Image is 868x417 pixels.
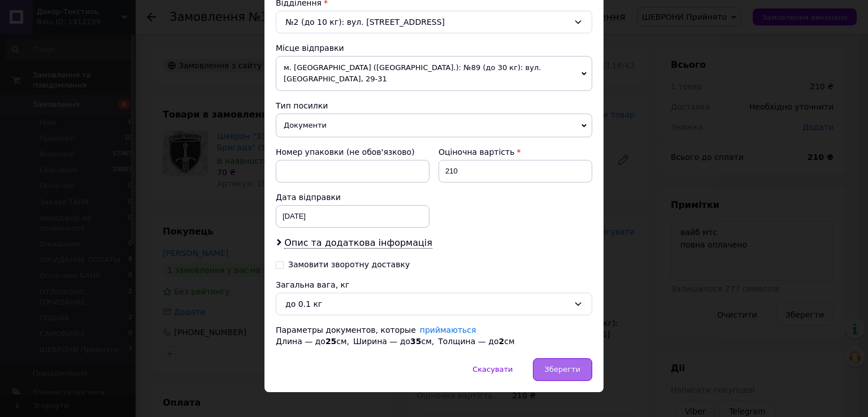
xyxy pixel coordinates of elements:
[276,11,592,33] div: №2 (до 10 кг): вул. [STREET_ADDRESS]
[288,260,410,270] div: Замовити зворотну доставку
[325,337,336,346] span: 25
[276,146,429,158] div: Номер упаковки (не обов'язково)
[276,279,592,290] div: Загальна вага, кг
[545,365,580,373] span: Зберегти
[276,56,592,91] span: м. [GEOGRAPHIC_DATA] ([GEOGRAPHIC_DATA].): №89 (до 30 кг): вул. [GEOGRAPHIC_DATA], 29-31
[498,337,504,346] span: 2
[410,337,421,346] span: 35
[276,44,344,53] span: Місце відправки
[439,146,592,158] div: Оціночна вартість
[285,298,569,310] div: до 0.1 кг
[284,237,432,249] span: Опис та додаткова інформація
[276,324,592,347] div: Параметры документов, которые Длина — до см, Ширина — до см, Толщина — до см
[276,192,429,203] div: Дата відправки
[276,114,592,137] span: Документи
[276,101,328,110] span: Тип посилки
[472,365,513,373] span: Скасувати
[420,325,476,335] a: приймаються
